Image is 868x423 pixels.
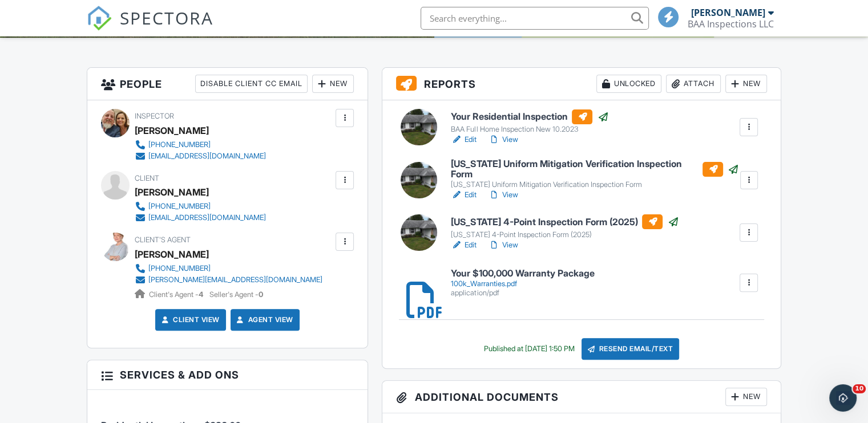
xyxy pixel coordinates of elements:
[488,134,518,145] a: View
[488,189,518,201] a: View
[195,75,308,93] div: Disable Client CC Email
[451,109,608,124] h6: Your Residential Inspection
[451,269,594,298] a: Your $100,000 Warranty Package 100k_Warranties.pdf application/pdf
[135,122,209,139] div: [PERSON_NAME]
[451,288,594,298] div: application/pdf
[725,75,767,93] div: New
[451,159,738,189] a: [US_STATE] Uniform Mitigation Verification Inspection Form [US_STATE] Uniform Mitigation Verifica...
[382,68,781,100] h3: Reports
[120,6,213,30] span: SPECTORA
[135,112,174,120] span: Inspector
[688,18,774,30] div: BAA Inspections LLC
[451,180,738,189] div: [US_STATE] Uniform Mitigation Verification Inspection Form
[148,152,266,161] div: [EMAIL_ADDRESS][DOMAIN_NAME]
[451,239,477,251] a: Edit
[451,214,679,229] h6: [US_STATE] 4-Point Inspection Form (2025)
[135,201,266,212] a: [PHONE_NUMBER]
[159,314,220,326] a: Client View
[135,139,266,151] a: [PHONE_NUMBER]
[148,202,211,211] div: [PHONE_NUMBER]
[199,290,203,299] strong: 4
[488,239,518,251] a: View
[596,75,661,93] div: Unlocked
[135,212,266,223] a: [EMAIL_ADDRESS][DOMAIN_NAME]
[87,68,368,100] h3: People
[87,6,112,31] img: The Best Home Inspection Software - Spectora
[451,125,608,134] div: BAA Full Home Inspection New 10.2023
[135,174,159,182] span: Client
[451,279,594,288] div: 100k_Warranties.pdf
[451,230,679,239] div: [US_STATE] 4-Point Inspection Form (2025)
[691,7,765,18] div: [PERSON_NAME]
[725,388,767,406] div: New
[135,184,209,201] div: [PERSON_NAME]
[135,235,191,244] span: Client's Agent
[149,290,205,299] span: Client's Agent -
[87,360,368,390] h3: Services & Add ons
[451,214,679,239] a: [US_STATE] 4-Point Inspection Form (2025) [US_STATE] 4-Point Inspection Form (2025)
[451,109,608,135] a: Your Residential Inspection BAA Full Home Inspection New 10.2023
[451,134,477,145] a: Edit
[582,338,680,360] div: Resend Email/Text
[135,274,322,286] a: [PERSON_NAME][EMAIL_ADDRESS][DOMAIN_NAME]
[666,75,721,93] div: Attach
[853,384,866,393] span: 10
[829,384,857,412] iframe: Intercom live chat
[451,159,738,179] h6: [US_STATE] Uniform Mitigation Verification Inspection Form
[135,151,266,162] a: [EMAIL_ADDRESS][DOMAIN_NAME]
[451,269,594,279] h6: Your $100,000 Warranty Package
[148,264,211,273] div: [PHONE_NUMBER]
[235,314,293,326] a: Agent View
[135,246,209,263] a: [PERSON_NAME]
[451,189,477,201] a: Edit
[209,290,263,299] span: Seller's Agent -
[259,290,263,299] strong: 0
[135,263,322,274] a: [PHONE_NUMBER]
[421,7,649,30] input: Search everything...
[484,344,575,353] div: Published at [DATE] 1:50 PM
[148,213,266,222] div: [EMAIL_ADDRESS][DOMAIN_NAME]
[87,15,213,39] a: SPECTORA
[382,381,781,413] h3: Additional Documents
[312,75,354,93] div: New
[148,140,211,149] div: [PHONE_NUMBER]
[148,275,322,284] div: [PERSON_NAME][EMAIL_ADDRESS][DOMAIN_NAME]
